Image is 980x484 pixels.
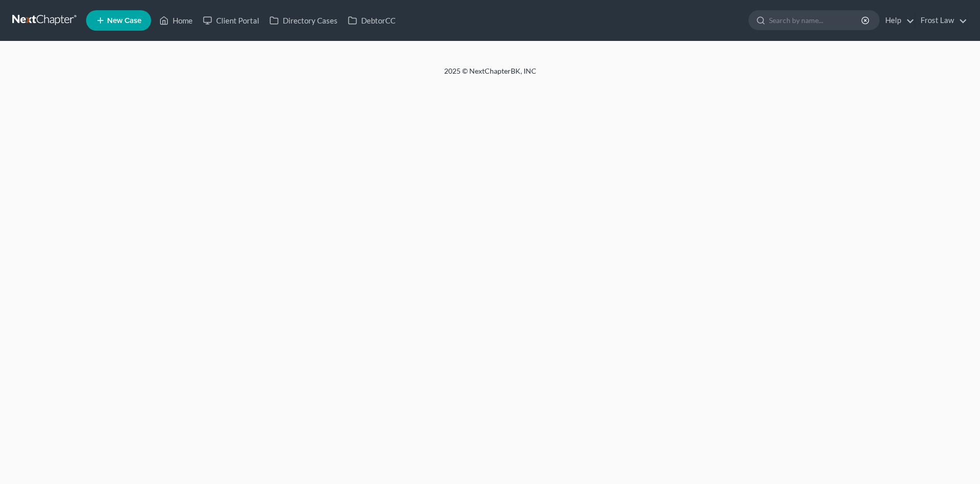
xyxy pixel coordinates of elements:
[915,11,967,30] a: Frost Law
[264,11,343,30] a: Directory Cases
[107,17,141,25] span: New Case
[880,11,914,30] a: Help
[198,66,782,84] div: 2025 © NextChapterBK, INC
[198,11,264,30] a: Client Portal
[154,11,198,30] a: Home
[769,11,863,30] input: Search by name...
[343,11,401,30] a: DebtorCC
